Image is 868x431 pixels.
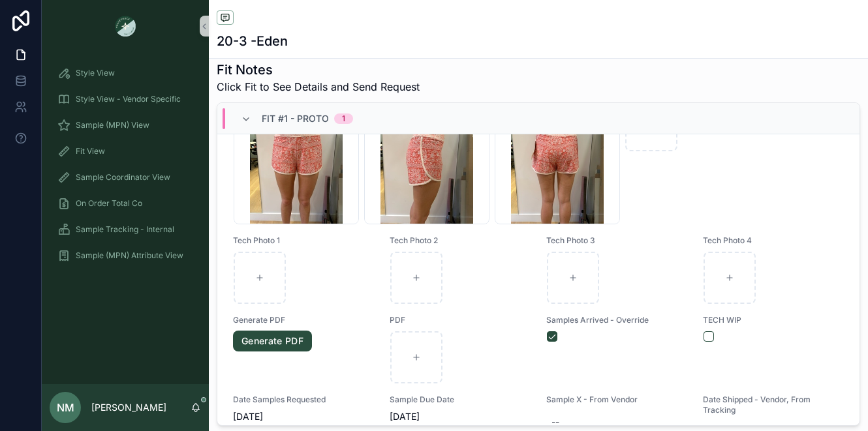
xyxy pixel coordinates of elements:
[91,401,166,414] p: [PERSON_NAME]
[76,94,181,104] span: Style View - Vendor Specific
[50,140,201,163] a: Fit View
[42,52,209,284] div: scrollable content
[76,120,149,130] span: Sample (MPN) View
[76,146,105,156] span: Fit View
[390,394,531,405] span: Sample Due Date
[233,235,374,246] span: Tech Photo 1
[546,315,687,325] span: Samples Arrived - Override
[50,244,201,267] a: Sample (MPN) Attribute View
[390,235,531,246] span: Tech Photo 2
[76,198,142,209] span: On Order Total Co
[390,410,531,423] span: [DATE]
[76,250,183,261] span: Sample (MPN) Attribute View
[233,331,312,351] a: Generate PDF
[233,394,374,405] span: Date Samples Requested
[50,166,201,189] a: Sample Coordinator View
[546,235,687,246] span: Tech Photo 3
[50,113,201,137] a: Sample (MPN) View
[703,315,844,325] span: TECH WIP
[50,61,201,85] a: Style View
[262,112,329,125] span: Fit #1 - Proto
[50,192,201,215] a: On Order Total Co
[390,315,531,325] span: PDF
[50,87,201,111] a: Style View - Vendor Specific
[703,394,844,415] span: Date Shipped - Vendor, From Tracking
[76,68,115,78] span: Style View
[342,113,345,124] div: 1
[233,315,374,325] span: Generate PDF
[217,61,420,79] h1: Fit Notes
[50,218,201,241] a: Sample Tracking - Internal
[703,235,844,246] span: Tech Photo 4
[115,16,136,37] img: App logo
[217,32,288,50] h1: 20-3 -Eden
[57,400,74,415] span: NM
[233,410,374,423] span: [DATE]
[217,79,420,95] span: Click Fit to See Details and Send Request
[76,224,174,235] span: Sample Tracking - Internal
[546,394,687,405] span: Sample X - From Vendor
[551,415,559,428] div: --
[76,172,170,183] span: Sample Coordinator View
